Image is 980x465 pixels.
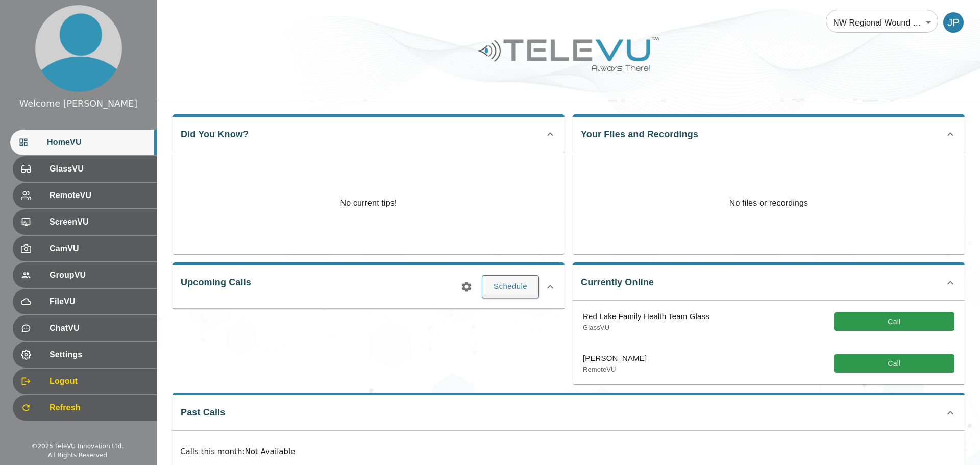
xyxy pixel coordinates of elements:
[13,209,157,235] div: ScreenVU
[13,342,157,368] div: Settings
[943,12,964,33] div: JP
[13,262,157,288] div: GroupVU
[47,136,149,149] span: HomeVU
[834,312,954,331] button: Call
[13,289,157,314] div: FileVU
[50,402,149,414] span: Refresh
[50,296,149,308] span: FileVU
[50,322,149,334] span: ChatVU
[50,349,149,361] span: Settings
[50,375,149,387] span: Logout
[50,189,149,202] span: RemoteVU
[13,183,157,208] div: RemoteVU
[583,323,709,333] p: GlassVU
[19,97,137,110] div: Welcome [PERSON_NAME]
[10,130,157,155] div: HomeVU
[340,197,397,209] p: No current tips!
[583,311,709,323] p: Red Lake Family Health Team Glass
[826,8,938,37] div: NW Regional Wound Care
[48,451,107,460] div: All Rights Reserved
[477,33,660,75] img: Logo
[13,156,157,182] div: GlassVU
[583,364,647,375] p: RemoteVU
[50,269,149,281] span: GroupVU
[13,315,157,341] div: ChatVU
[13,236,157,261] div: CamVU
[13,395,157,421] div: Refresh
[50,216,149,228] span: ScreenVU
[583,353,647,364] p: [PERSON_NAME]
[50,242,149,255] span: CamVU
[573,152,965,254] p: No files or recordings
[13,369,157,394] div: Logout
[482,275,539,298] button: Schedule
[834,354,954,373] button: Call
[35,5,122,92] img: profile.png
[180,446,957,458] p: Calls this month : Not Available
[50,163,149,175] span: GlassVU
